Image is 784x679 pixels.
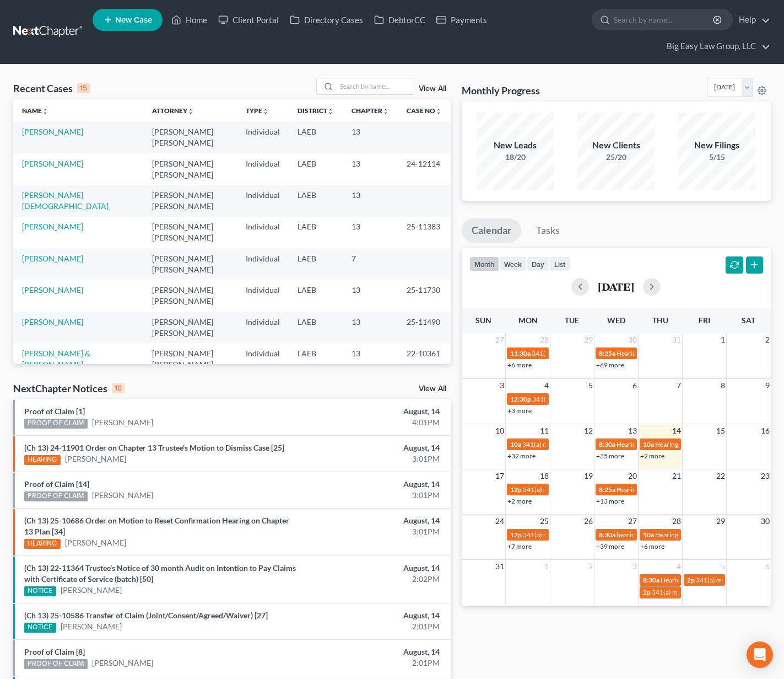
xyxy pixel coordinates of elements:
[22,190,109,211] a: [PERSON_NAME][DEMOGRAPHIC_DATA]
[284,10,369,30] a: Directory Cases
[24,611,268,620] a: (Ch 13) 25-10586 Transfer of Claim (Joint/Consent/Agreed/Waiver) [27]
[671,469,682,483] span: 21
[522,440,629,448] span: 341(a) meeting for [PERSON_NAME]
[65,453,126,464] a: [PERSON_NAME]
[419,85,446,93] a: View All
[309,621,440,632] div: 2:01PM
[237,217,289,248] td: Individual
[494,333,505,346] span: 27
[24,647,85,656] a: Proof of Claim [8]
[617,485,702,494] span: Hearing for [PERSON_NAME]
[720,379,726,392] span: 8
[599,440,615,448] span: 8:30a
[22,285,83,295] a: [PERSON_NAME]
[298,106,334,115] a: Districtunfold_more
[614,9,715,30] input: Search by name...
[143,280,237,311] td: [PERSON_NAME] [PERSON_NAME]
[237,121,289,153] td: Individual
[549,256,570,271] button: list
[309,406,440,417] div: August, 14
[289,312,343,343] td: LAEB
[760,424,771,437] span: 16
[499,256,527,271] button: week
[627,515,638,528] span: 27
[494,515,505,528] span: 24
[24,443,284,452] a: (Ch 13) 24-11901 Order on Chapter 13 Trustee's Motion to Dismiss Case [25]
[587,379,594,392] span: 5
[22,349,90,369] a: [PERSON_NAME] & [PERSON_NAME]
[61,621,122,632] a: [PERSON_NAME]
[92,417,153,428] a: [PERSON_NAME]
[523,485,629,494] span: 341(a) meeting for [PERSON_NAME]
[382,108,389,115] i: unfold_more
[652,588,758,596] span: 341(a) meeting for [PERSON_NAME]
[596,497,624,505] a: +13 more
[309,646,440,657] div: August, 14
[289,153,343,185] td: LAEB
[583,469,594,483] span: 19
[477,152,554,163] div: 18/20
[309,657,440,669] div: 2:01PM
[577,152,655,163] div: 25/20
[327,108,334,115] i: unfold_more
[631,379,638,392] span: 6
[678,152,755,163] div: 5/15
[532,395,639,403] span: 341(a) meeting for [PERSON_NAME]
[309,479,440,490] div: August, 14
[309,574,440,585] div: 2:02PM
[309,563,440,574] div: August, 14
[24,419,88,429] div: PROOF OF CLAIM
[337,78,414,94] input: Search by name...
[643,576,659,584] span: 8:30a
[42,108,48,115] i: unfold_more
[289,217,343,248] td: LAEB
[526,218,570,243] a: Tasks
[237,343,289,375] td: Individual
[742,316,755,325] span: Sat
[24,539,61,549] div: HEARING
[112,383,125,393] div: 10
[237,248,289,280] td: Individual
[627,333,638,346] span: 30
[13,82,90,95] div: Recent Cases
[407,106,442,115] a: Case Nounfold_more
[343,185,398,216] td: 13
[143,217,237,248] td: [PERSON_NAME] [PERSON_NAME]
[543,560,550,573] span: 1
[523,531,629,539] span: 341(a) meeting for [PERSON_NAME]
[398,280,451,311] td: 25-11730
[507,542,532,550] a: +7 more
[720,333,726,346] span: 1
[343,248,398,280] td: 7
[22,222,83,231] a: [PERSON_NAME]
[22,127,83,136] a: [PERSON_NAME]
[527,256,549,271] button: day
[671,424,682,437] span: 14
[92,657,153,669] a: [PERSON_NAME]
[760,515,771,528] span: 30
[22,254,83,263] a: [PERSON_NAME]
[539,333,550,346] span: 28
[24,623,56,633] div: NOTICE
[462,218,521,243] a: Calendar
[532,349,638,357] span: 341(a) meeting for [PERSON_NAME]
[699,316,710,325] span: Fri
[539,469,550,483] span: 18
[627,424,638,437] span: 13
[143,185,237,216] td: [PERSON_NAME] [PERSON_NAME]
[640,452,664,460] a: +2 more
[565,316,579,325] span: Tue
[510,440,521,448] span: 10a
[289,280,343,311] td: LAEB
[599,485,615,494] span: 8:25a
[671,515,682,528] span: 28
[494,560,505,573] span: 31
[475,316,491,325] span: Sun
[543,379,550,392] span: 4
[583,424,594,437] span: 12
[309,453,440,464] div: 3:01PM
[343,280,398,311] td: 13
[77,83,90,93] div: 15
[687,576,695,584] span: 2p
[352,106,389,115] a: Chapterunfold_more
